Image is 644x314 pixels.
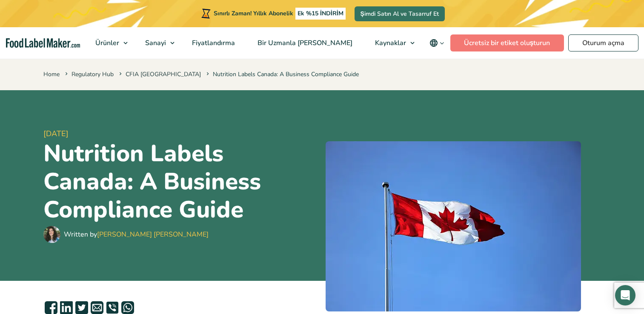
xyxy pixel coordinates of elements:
a: Şimdi Satın Al ve Tasarruf Et [355,6,445,21]
a: Oturum açma [568,34,638,51]
span: Kaynaklar [372,38,407,48]
span: Sanayi [143,38,167,48]
a: Bir Uzmanla [PERSON_NAME] [246,27,362,59]
span: [DATE] [43,128,319,140]
font: Written by [64,230,209,239]
a: Home [43,70,60,78]
img: Maria Abi Hanna - Food Label Maker [43,226,60,243]
a: Ürünler [84,27,132,59]
span: Sınırlı Zaman! [214,9,252,17]
h1: Nutrition Labels Canada: A Business Compliance Guide [43,140,319,224]
a: Sanayi [134,27,179,59]
a: Regulatory Hub [72,70,114,78]
a: CFIA [GEOGRAPHIC_DATA] [126,70,201,78]
span: Bir Uzmanla [PERSON_NAME] [255,38,353,48]
a: Ücretsiz bir etiket oluşturun [450,34,564,51]
span: Ek %15 İNDİRİM [295,8,345,20]
span: Nutrition Labels Canada: A Business Compliance Guide [205,70,359,78]
span: Ürünler [93,38,120,48]
a: [PERSON_NAME] [PERSON_NAME] [97,230,209,239]
a: Fiyatlandırma [181,27,244,59]
span: Yıllık Abonelik [253,9,293,17]
div: Intercom Messenger'ı açın [615,285,635,305]
span: Fiyatlandırma [189,38,236,48]
a: Kaynaklar [364,27,419,59]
